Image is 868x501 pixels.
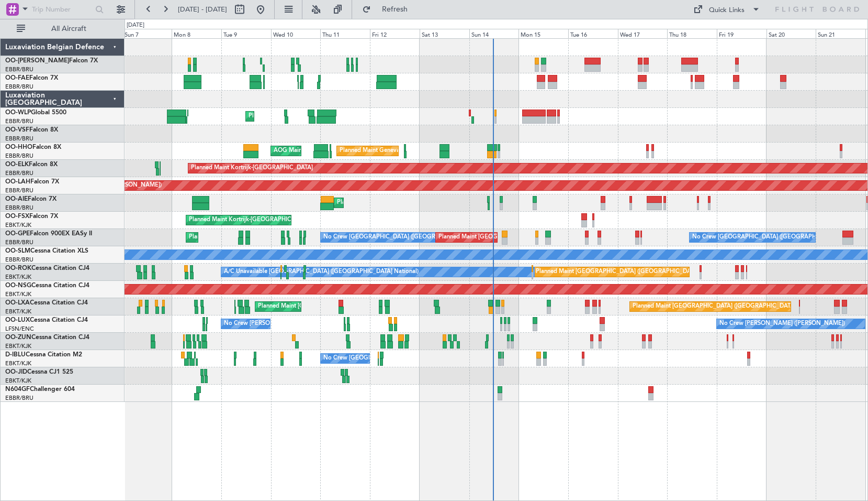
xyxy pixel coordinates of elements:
[5,256,33,264] a: EBBR/BRU
[5,135,33,143] a: EBBR/BRU
[224,316,350,332] div: No Crew [PERSON_NAME] ([PERSON_NAME])
[5,360,31,367] a: EBKT/KJK
[469,29,519,38] div: Sun 14
[438,230,628,245] div: Planned Maint [GEOGRAPHIC_DATA] ([GEOGRAPHIC_DATA] National)
[5,342,31,350] a: EBKT/KJK
[189,212,311,228] div: Planned Maint Kortrijk-[GEOGRAPHIC_DATA]
[5,248,88,254] a: OO-SLMCessna Citation XLS
[340,143,426,159] div: Planned Maint Geneva (Cointrin)
[5,308,31,315] a: EBKT/KJK
[5,352,82,358] a: D-IBLUCessna Citation M2
[370,29,420,38] div: Fri 12
[5,352,26,358] span: D-IBLU
[373,6,417,13] span: Refresh
[5,300,30,306] span: OO-LXA
[717,29,766,38] div: Fri 19
[420,29,469,38] div: Sat 13
[5,248,30,254] span: OO-SLM
[536,264,701,280] div: Planned Maint [GEOGRAPHIC_DATA] ([GEOGRAPHIC_DATA])
[274,143,400,159] div: AOG Maint [US_STATE] ([GEOGRAPHIC_DATA])
[5,152,33,160] a: EBBR/BRU
[258,299,447,314] div: Planned Maint [GEOGRAPHIC_DATA] ([GEOGRAPHIC_DATA] National)
[221,29,271,38] div: Tue 9
[12,20,114,37] button: All Aircraft
[357,1,420,18] button: Refresh
[32,2,92,17] input: Trip Number
[5,369,27,375] span: OO-JID
[688,1,765,18] button: Quick Links
[5,110,31,116] span: OO-WLP
[5,265,89,271] a: OO-ROKCessna Citation CJ4
[5,265,31,271] span: OO-ROK
[5,325,34,333] a: LFSN/ENC
[5,290,31,298] a: EBKT/KJK
[271,29,321,38] div: Wed 10
[27,25,110,32] span: All Aircraft
[5,179,59,185] a: OO-LAHFalcon 7X
[5,169,33,177] a: EBBR/BRU
[172,29,221,38] div: Mon 8
[5,221,31,229] a: EBKT/KJK
[5,231,92,237] a: OO-GPEFalcon 900EX EASy II
[323,351,499,366] div: No Crew [GEOGRAPHIC_DATA] ([GEOGRAPHIC_DATA] National)
[667,29,717,38] div: Thu 18
[5,127,29,133] span: OO-VSF
[5,75,58,81] a: OO-FAEFalcon 7X
[5,58,98,64] a: OO-[PERSON_NAME]Falcon 7X
[5,58,69,64] span: OO-[PERSON_NAME]
[5,161,58,168] a: OO-ELKFalcon 8X
[709,5,745,16] div: Quick Links
[5,334,89,341] a: OO-ZUNCessna Citation CJ4
[224,264,419,280] div: A/C Unavailable [GEOGRAPHIC_DATA] ([GEOGRAPHIC_DATA] National)
[5,282,89,289] a: OO-NSGCessna Citation CJ4
[5,204,33,212] a: EBBR/BRU
[5,187,33,194] a: EBBR/BRU
[5,144,61,150] a: OO-HHOFalcon 8X
[5,110,66,116] a: OO-WLPGlobal 5500
[5,231,30,237] span: OO-GPE
[5,317,88,323] a: OO-LUXCessna Citation CJ4
[5,282,31,289] span: OO-NSG
[692,230,867,245] div: No Crew [GEOGRAPHIC_DATA] ([GEOGRAPHIC_DATA] National)
[518,29,568,38] div: Mon 15
[5,127,58,133] a: OO-VSFFalcon 8X
[191,160,313,176] div: Planned Maint Kortrijk-[GEOGRAPHIC_DATA]
[249,108,303,124] div: Planned Maint Liege
[5,334,31,341] span: OO-ZUN
[5,117,33,125] a: EBBR/BRU
[5,213,29,220] span: OO-FSX
[5,213,58,220] a: OO-FSXFalcon 7X
[5,144,32,150] span: OO-HHO
[816,29,865,38] div: Sun 21
[122,29,172,38] div: Sun 7
[766,29,816,38] div: Sat 20
[633,299,797,314] div: Planned Maint [GEOGRAPHIC_DATA] ([GEOGRAPHIC_DATA])
[618,29,668,38] div: Wed 17
[5,83,33,91] a: EBBR/BRU
[5,196,57,202] a: OO-AIEFalcon 7X
[5,394,33,402] a: EBBR/BRU
[5,369,73,375] a: OO-JIDCessna CJ1 525
[5,75,29,81] span: OO-FAE
[5,66,33,73] a: EBBR/BRU
[127,21,144,30] div: [DATE]
[5,317,30,323] span: OO-LUX
[323,230,499,245] div: No Crew [GEOGRAPHIC_DATA] ([GEOGRAPHIC_DATA] National)
[337,195,502,211] div: Planned Maint [GEOGRAPHIC_DATA] ([GEOGRAPHIC_DATA])
[5,273,31,281] a: EBKT/KJK
[568,29,618,38] div: Tue 16
[5,300,88,306] a: OO-LXACessna Citation CJ4
[5,386,75,393] a: N604GFChallenger 604
[5,196,28,202] span: OO-AIE
[5,386,30,393] span: N604GF
[189,230,378,245] div: Planned Maint [GEOGRAPHIC_DATA] ([GEOGRAPHIC_DATA] National)
[719,316,845,332] div: No Crew [PERSON_NAME] ([PERSON_NAME])
[178,5,227,14] span: [DATE] - [DATE]
[5,377,31,385] a: EBKT/KJK
[320,29,370,38] div: Thu 11
[5,238,33,246] a: EBBR/BRU
[5,179,30,185] span: OO-LAH
[5,161,29,168] span: OO-ELK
